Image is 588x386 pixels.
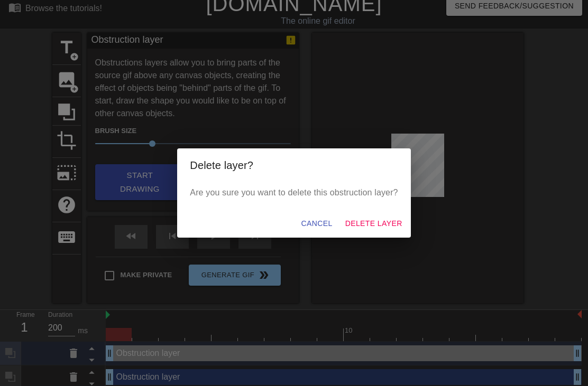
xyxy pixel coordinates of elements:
button: Cancel [297,214,336,233]
span: Delete Layer [345,217,402,230]
span: Cancel [301,217,332,230]
button: Delete Layer [341,214,407,233]
p: Are you sure you want to delete this obstruction layer? [190,186,398,199]
h2: Delete layer? [190,157,398,174]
